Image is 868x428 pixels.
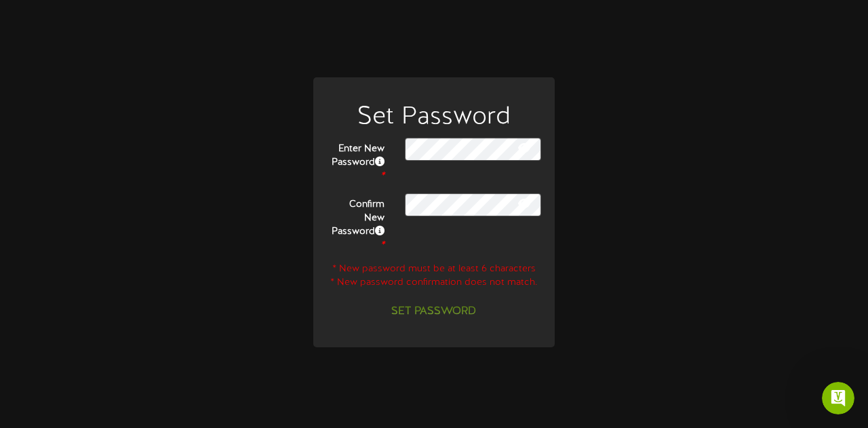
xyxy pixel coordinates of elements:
label: Enter New Password [317,138,395,183]
button: Set Password [383,300,484,324]
label: Confirm New Password [317,193,395,252]
h1: Set Password [317,104,552,132]
span: * New password must be at least 6 characters [332,264,536,274]
span: * New password confirmation does not match. [330,277,538,288]
iframe: Intercom live chat [822,382,854,414]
